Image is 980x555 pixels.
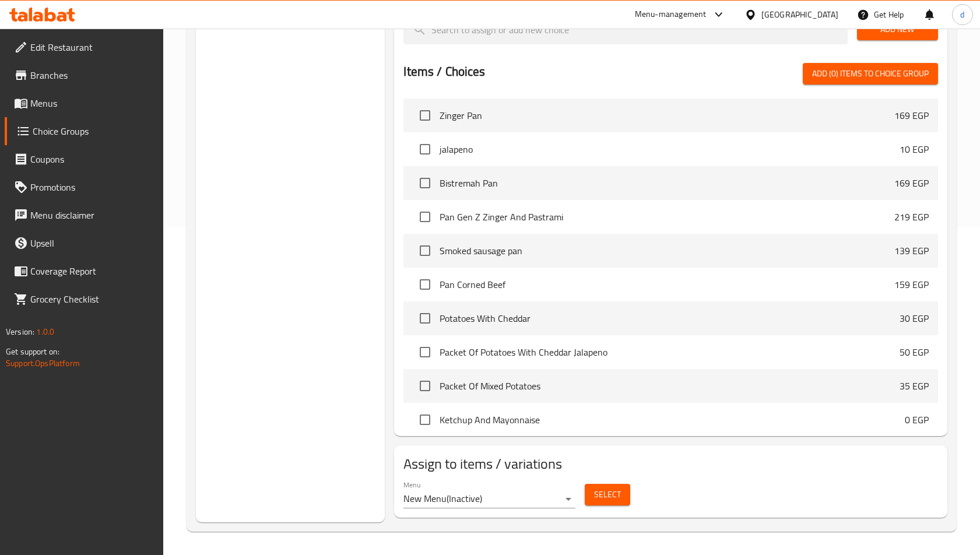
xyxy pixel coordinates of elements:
span: Coverage Report [30,264,154,278]
button: Add (0) items to choice group [803,63,938,85]
span: Select choice [413,374,437,398]
a: Menus [5,89,164,117]
span: Get support on: [6,344,59,359]
span: jalapeno [440,142,900,156]
span: Pan Gen Z Zinger And Pastrami [440,210,894,224]
span: Select choice [413,408,437,432]
span: Add (0) items to choice group [812,66,929,81]
a: Choice Groups [5,117,164,145]
span: Menus [30,96,154,110]
span: Packet Of Potatoes With Cheddar Jalapeno [440,345,900,359]
span: d [960,8,964,21]
input: search [403,15,847,44]
h2: Items / Choices [403,63,485,80]
div: Menu-management [635,8,707,22]
span: Coupons [30,152,154,166]
a: Upsell [5,229,164,257]
div: [GEOGRAPHIC_DATA] [761,8,838,21]
p: 169 EGP [894,176,929,190]
p: 159 EGP [894,277,929,291]
span: Potatoes With Cheddar [440,311,900,325]
p: 30 EGP [900,311,929,325]
p: 139 EGP [894,244,929,258]
span: Pan Corned Beef [440,277,894,291]
div: New Menu(Inactive) [403,490,575,508]
span: Select [594,487,621,502]
a: Grocery Checklist [5,285,164,313]
a: Coupons [5,145,164,173]
span: Select choice [413,103,437,128]
a: Promotions [5,173,164,201]
a: Support.OpsPlatform [6,356,80,371]
span: Grocery Checklist [30,292,154,306]
span: Select choice [413,137,437,161]
span: Ketchup And Mayonnaise [440,413,905,427]
a: Branches [5,61,164,89]
span: Menu disclaimer [30,208,154,222]
span: Branches [30,68,154,82]
a: Edit Restaurant [5,33,164,61]
span: Add New [866,22,929,37]
button: Select [585,484,630,505]
span: Bistremah Pan [440,176,894,190]
p: 10 EGP [900,142,929,156]
p: 35 EGP [900,379,929,393]
span: Version: [6,324,34,339]
label: Menu [403,482,420,489]
span: Promotions [30,180,154,194]
span: Select choice [413,340,437,364]
span: Packet Of Mixed Potatoes [440,379,900,393]
span: Smoked sausage pan [440,244,894,258]
p: 219 EGP [894,210,929,224]
a: Menu disclaimer [5,201,164,229]
p: 169 EGP [894,108,929,122]
span: Select choice [413,306,437,331]
span: Upsell [30,236,154,250]
span: Edit Restaurant [30,40,154,54]
p: 50 EGP [900,345,929,359]
h2: Assign to items / variations [403,455,938,473]
p: 0 EGP [905,413,929,427]
span: Select choice [413,272,437,297]
span: Zinger Pan [440,108,894,122]
a: Coverage Report [5,257,164,285]
button: Add New [857,19,938,40]
span: Choice Groups [33,124,154,138]
span: 1.0.0 [36,324,54,339]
